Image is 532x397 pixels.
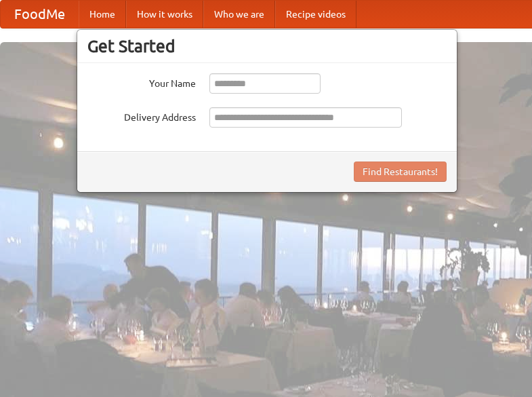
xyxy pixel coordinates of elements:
[203,1,275,28] a: Who we are
[87,107,196,124] label: Delivery Address
[126,1,203,28] a: How it works
[275,1,356,28] a: Recipe videos
[87,36,447,56] h3: Get Started
[354,162,447,182] button: Find Restaurants!
[87,73,196,90] label: Your Name
[79,1,126,28] a: Home
[1,1,79,28] a: FoodMe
